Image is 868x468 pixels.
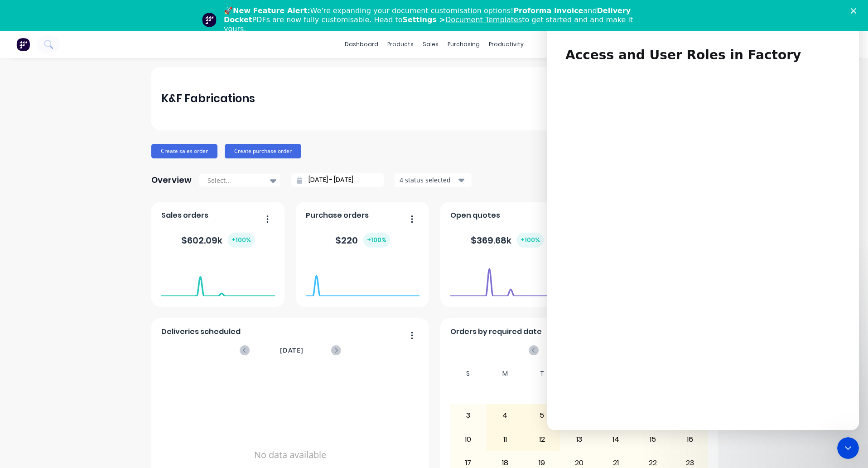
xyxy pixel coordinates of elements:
[161,90,255,108] div: K&F Fabrications
[487,367,524,380] div: M
[228,233,255,248] div: + 100 %
[383,38,418,51] div: products
[400,175,457,185] div: 4 status selected
[16,38,30,51] img: Factory
[395,173,472,187] button: 4 status selected
[837,437,859,459] iframe: Intercom live chat
[561,428,597,451] div: 13
[450,367,487,380] div: S
[487,428,523,451] div: 11
[161,210,208,221] span: Sales orders
[517,233,544,248] div: + 100 %
[547,9,859,430] iframe: Intercom live chat
[340,38,383,51] a: dashboard
[443,38,484,51] div: purchasing
[202,13,217,27] img: Profile image for Team
[484,38,528,51] div: productivity
[524,428,560,451] div: 12
[635,428,671,451] div: 15
[224,6,651,33] div: 🚀 We're expanding your document customisation options! and PDFs are now fully customisable. Head ...
[233,6,310,15] b: New Feature Alert:
[151,144,217,158] button: Create sales order
[418,38,443,51] div: sales
[225,144,301,158] button: Create purchase order
[335,233,390,248] div: $ 220
[524,404,560,427] div: 5
[363,233,390,248] div: + 100 %
[598,428,634,451] div: 14
[487,404,523,427] div: 4
[672,428,708,451] div: 16
[851,8,860,14] div: Close
[224,6,631,24] b: Delivery Docket
[151,171,192,189] div: Overview
[181,233,255,248] div: $ 602.09k
[402,15,522,24] b: Settings >
[306,210,369,221] span: Purchase orders
[471,233,544,248] div: $ 369.68k
[524,367,561,380] div: T
[280,345,304,355] span: [DATE]
[450,404,487,427] div: 3
[513,6,583,15] b: Proforma Invoice
[445,15,522,24] a: Document Templates
[450,210,500,221] span: Open quotes
[450,428,487,451] div: 10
